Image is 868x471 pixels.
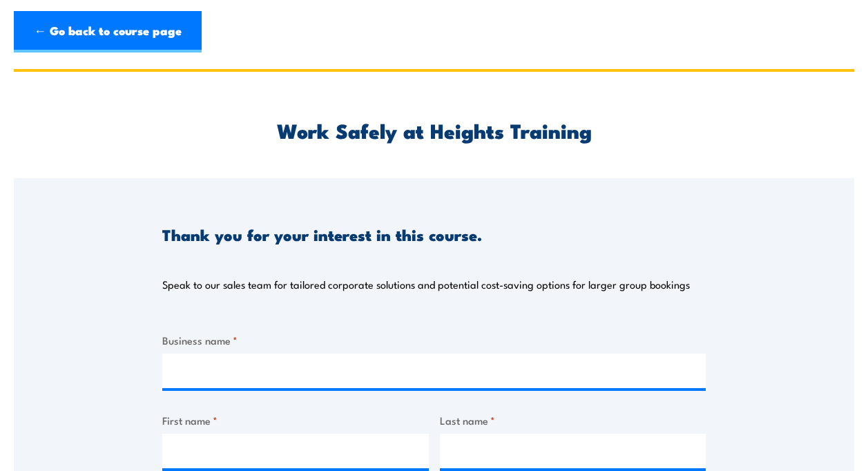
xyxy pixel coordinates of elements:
[14,11,202,52] a: ← Go back to course page
[162,332,706,348] label: Business name
[162,412,429,428] label: First name
[440,412,706,428] label: Last name
[162,278,690,291] p: Speak to our sales team for tailored corporate solutions and potential cost-saving options for la...
[162,227,482,242] h3: Thank you for your interest in this course.
[162,121,706,139] h2: Work Safely at Heights Training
